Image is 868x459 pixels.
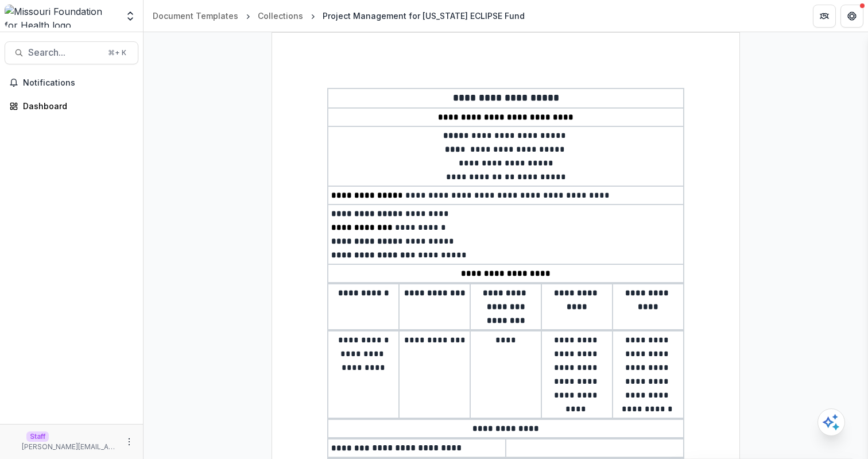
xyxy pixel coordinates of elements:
[22,442,118,452] p: [PERSON_NAME][EMAIL_ADDRESS][DOMAIN_NAME]
[5,5,118,28] img: Missouri Foundation for Health logo
[817,408,845,436] button: Open AI Assistant
[122,5,138,28] button: Open entity switcher
[253,7,308,24] a: Collections
[258,10,303,22] div: Collections
[148,7,529,24] nav: breadcrumb
[106,47,129,59] div: ⌘ + K
[23,100,129,112] div: Dashboard
[26,431,49,442] p: Staff
[323,10,525,22] div: Project Management for [US_STATE] ECLIPSE Fund
[23,78,134,88] span: Notifications
[28,47,101,58] span: Search...
[813,5,836,28] button: Partners
[153,10,238,22] div: Document Templates
[148,7,243,24] a: Document Templates
[840,5,863,28] button: Get Help
[5,74,138,92] button: Notifications
[5,41,138,64] button: Search...
[5,97,138,115] a: Dashboard
[122,435,136,449] button: More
